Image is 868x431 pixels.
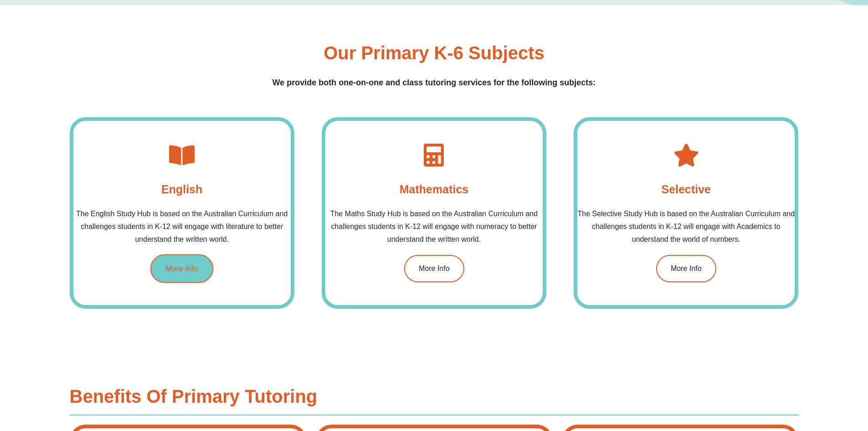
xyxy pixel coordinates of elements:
[662,180,711,198] h4: Selective
[325,208,543,246] p: The Maths Study Hub is based on the Australian Curriculum and challenges students in K-12 will en...
[73,208,291,246] p: The English Study Hub is based on the Australian Curriculum and challenges students in K-12 will ...
[716,328,868,431] iframe: Chat Widget
[166,265,198,273] span: More Info
[324,44,544,62] h3: Our Primary K-6 Subjects
[70,76,799,90] p: We provide both one-on-one and class tutoring services for the following subjects:
[404,255,464,282] a: More Info
[150,254,213,283] a: More Info
[671,265,702,272] span: More Info
[577,208,795,246] p: The Selective Study Hub is based on the Australian Curriculum and challenges students in K-12 wil...
[400,180,468,198] h4: Mathematics
[419,265,450,272] span: More Info
[656,255,716,282] a: More Info
[70,387,398,405] h3: Benefits Of Primary Tutoring
[161,180,202,198] h4: English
